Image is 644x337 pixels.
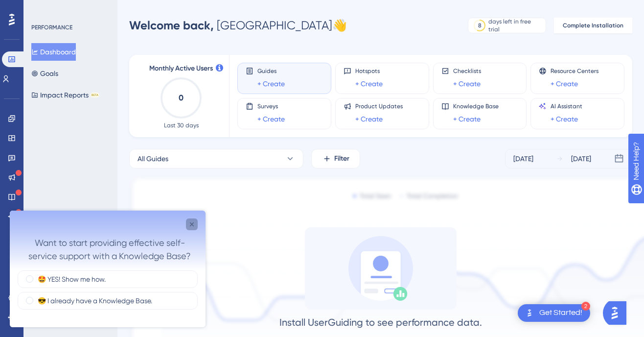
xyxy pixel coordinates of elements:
img: launcher-image-alternative-text [524,307,535,319]
div: 2 [581,302,590,311]
span: Resource Centers [551,67,598,75]
div: [DATE] [513,153,533,165]
span: Knowledge Base [453,102,499,110]
span: Product Updates [355,102,403,110]
div: 8 [478,22,482,29]
span: AI Assistant [551,102,582,110]
a: + Create [453,113,481,125]
a: + Create [453,78,481,90]
div: days left in free trial [488,18,543,33]
iframe: UserGuiding AI Assistant Launcher [603,298,632,328]
span: Filter [334,153,349,165]
span: Last 30 days [164,121,199,129]
div: Get Started! [539,308,582,318]
button: Goals [31,65,58,82]
iframe: UserGuiding Survey [10,211,206,327]
a: + Create [257,113,285,125]
div: BETA [91,93,99,97]
span: All Guides [138,153,168,165]
span: Surveys [257,102,285,110]
button: Impact ReportsBETA [31,86,99,104]
span: Complete Installation [563,22,623,29]
button: Dashboard [31,43,76,61]
button: All Guides [129,149,303,168]
div: [GEOGRAPHIC_DATA] 👋 [129,18,347,33]
span: Welcome back, [129,18,214,32]
a: + Create [355,78,383,90]
span: Checklists [453,67,481,75]
span: Hotspots [355,67,383,75]
a: + Create [355,113,383,125]
button: Filter [311,149,360,168]
button: Complete Installation [554,18,632,33]
a: + Create [257,78,285,90]
span: Need Help? [23,2,61,14]
div: PERFORMANCE [31,24,72,31]
a: + Create [551,113,578,125]
div: Install UserGuiding to see performance data. [279,315,482,329]
div: [DATE] [571,153,591,165]
span: Guides [257,67,285,75]
div: Open Get Started! checklist, remaining modules: 2 [518,304,590,322]
span: Monthly Active Users [149,63,213,74]
a: + Create [551,78,578,90]
text: 0 [179,93,184,102]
